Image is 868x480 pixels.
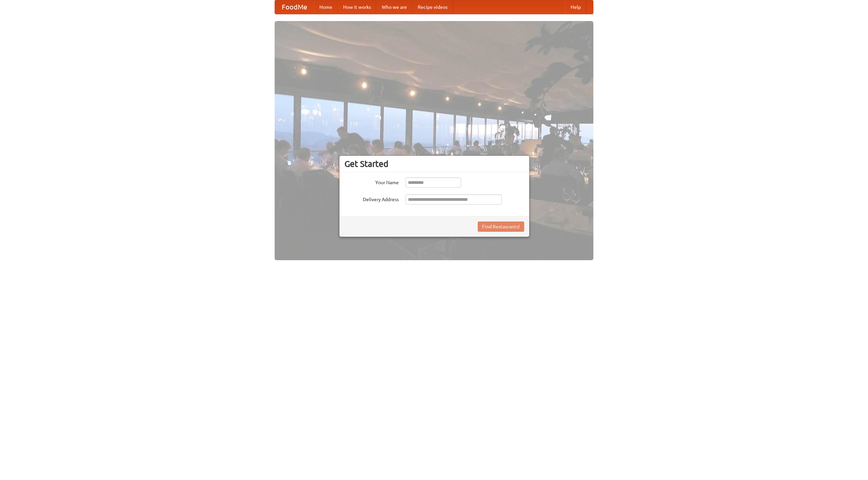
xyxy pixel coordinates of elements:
a: Help [565,0,586,14]
a: Who we are [376,0,412,14]
a: FoodMe [275,0,314,14]
a: Recipe videos [412,0,453,14]
a: Home [314,0,338,14]
label: Your Name [344,177,399,186]
label: Delivery Address [344,194,399,203]
a: How it works [338,0,376,14]
h3: Get Started [344,159,524,169]
button: Find Restaurants! [478,222,524,232]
